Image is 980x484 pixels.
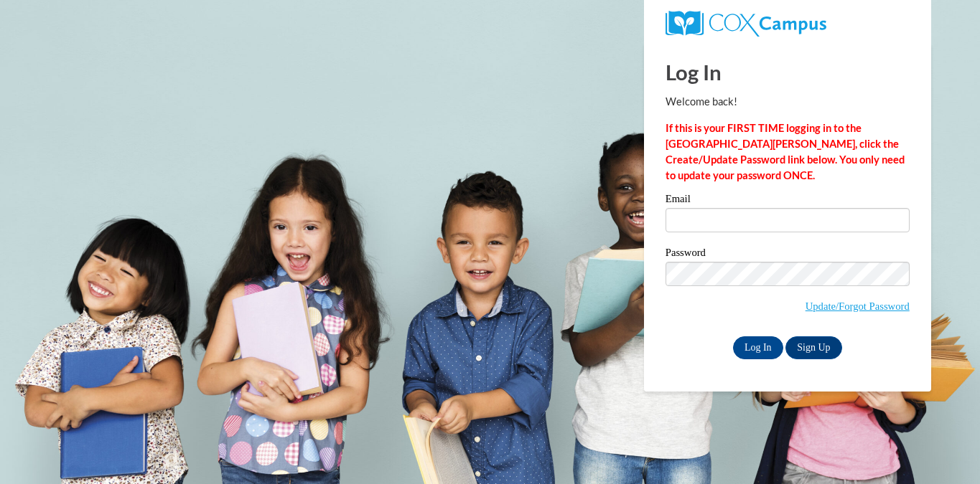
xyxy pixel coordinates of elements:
[666,11,826,37] img: COX Campus
[666,94,910,110] p: Welcome back!
[733,336,783,359] input: Log In
[666,194,910,208] label: Email
[666,247,910,262] label: Password
[666,57,910,87] h1: Log In
[806,300,910,312] a: Update/Forgot Password
[666,11,910,37] a: COX Campus
[666,122,905,181] strong: If this is your FIRST TIME logging in to the [GEOGRAPHIC_DATA][PERSON_NAME], click the Create/Upd...
[785,336,841,359] a: Sign Up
